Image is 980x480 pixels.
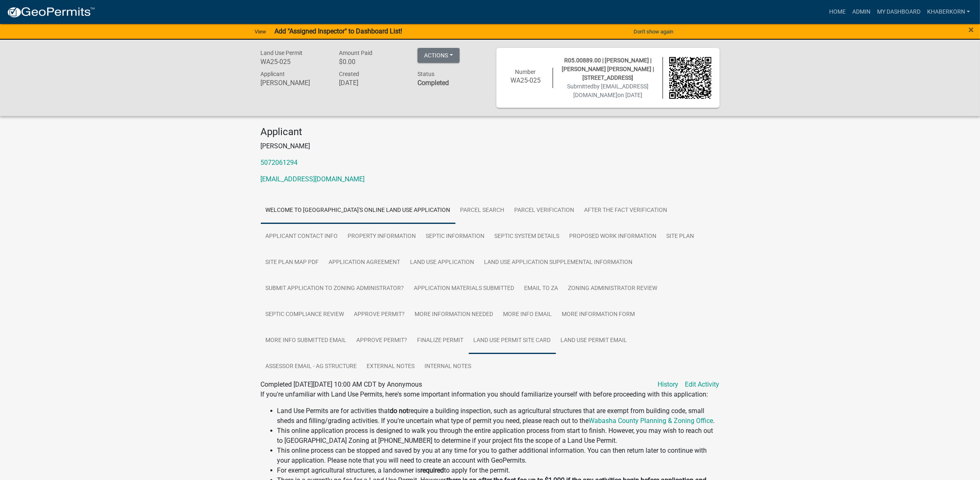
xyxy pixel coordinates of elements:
h6: $0.00 [339,58,405,66]
button: Don't show again [630,25,677,38]
a: Approve Permit? [349,302,410,328]
a: Land Use Application [405,250,479,276]
a: Edit Activity [685,380,720,390]
a: External Notes [362,354,420,380]
a: Home [826,4,849,20]
p: [PERSON_NAME] [261,141,720,151]
button: Actions [417,48,460,63]
a: Septic System Details [490,223,565,250]
h6: WA25-025 [261,58,327,66]
a: Zoning Administrator Review [563,276,663,302]
a: Assessor Email - Ag Structure [261,354,362,380]
a: [EMAIL_ADDRESS][DOMAIN_NAME] [261,175,365,183]
a: Parcel Verification [510,197,579,224]
a: History [658,380,679,390]
a: Property Information [343,223,421,250]
li: Land Use Permits are for activities that require a building inspection, such as agricultural stru... [277,406,720,426]
a: Admin [849,4,874,20]
a: Application Materials Submitted [409,276,520,302]
li: This online process can be stopped and saved by you at any time for you to gather additional info... [277,446,720,466]
button: Close [968,25,974,35]
a: Application Agreement [324,250,405,276]
a: More Info Submitted Email [261,328,352,354]
a: More Info Email [498,302,557,328]
a: Applicant Contact Info [261,223,343,250]
span: Amount Paid [339,50,372,56]
span: × [968,24,974,36]
a: Septic Compliance Review [261,302,349,328]
a: Finalize Permit [413,328,469,354]
h6: [PERSON_NAME] [261,79,327,87]
span: Land Use Permit [261,50,303,56]
li: This online application process is designed to walk you through the entire application process fr... [277,426,720,446]
span: Created [339,71,359,77]
strong: Completed [417,79,449,87]
h6: [DATE] [339,79,405,87]
span: Submitted on [DATE] [567,83,649,98]
li: For exempt agricultural structures, a landowner is to apply for the permit. [277,466,720,475]
a: Approve Permit? [352,328,413,354]
a: More Information Needed [410,302,498,328]
a: Submit Application to Zoning Administrator? [261,276,409,302]
strong: required [421,466,444,474]
a: After the Fact Verification [579,197,672,224]
a: khaberkorn [924,4,973,20]
a: Email to ZA [520,276,563,302]
a: Welcome to [GEOGRAPHIC_DATA]'s Online Land Use Application [261,197,455,224]
img: QR code [669,57,711,99]
span: R05.00889.00 | [PERSON_NAME] | [PERSON_NAME] [PERSON_NAME] | [STREET_ADDRESS] [562,57,654,81]
strong: Add "Assigned Inspector" to Dashboard List! [274,27,402,35]
a: 5072061294 [261,159,298,166]
p: If you're unfamiliar with Land Use Permits, here's some important information you should familiar... [261,390,720,399]
span: Applicant [261,71,285,77]
a: Wabasha County Planning & Zoning Office [589,417,713,425]
span: by [EMAIL_ADDRESS][DOMAIN_NAME] [573,83,649,98]
a: Land Use Permit Site Card [469,328,556,354]
a: Proposed Work Information [565,223,662,250]
a: Land Use Permit Email [556,328,632,354]
a: Site Plan [662,223,699,250]
a: More Information Form [557,302,640,328]
a: My Dashboard [874,4,924,20]
a: Parcel search [455,197,510,224]
span: Number [515,69,536,75]
strong: do not [390,407,409,415]
a: Land Use Application Supplemental Information [479,250,638,276]
span: Status [417,71,434,77]
a: Internal Notes [420,354,477,380]
a: Site Plan Map PDF [261,250,324,276]
a: Septic Information [421,223,490,250]
span: Completed [DATE][DATE] 10:00 AM CDT by Anonymous [261,380,422,388]
h6: WA25-025 [505,76,547,84]
h4: Applicant [261,126,720,138]
a: View [251,25,269,38]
